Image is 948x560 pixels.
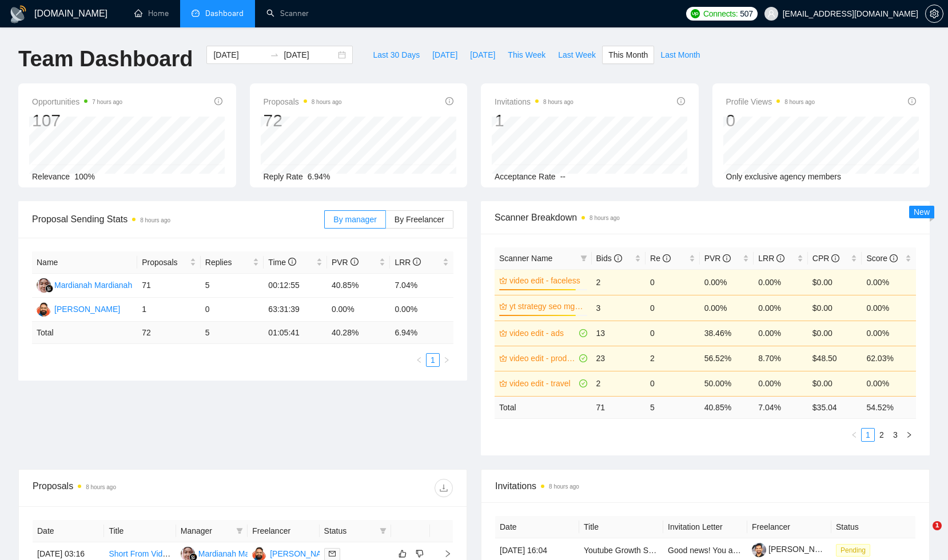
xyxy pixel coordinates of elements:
li: Next Page [440,353,453,367]
span: [DATE] [470,49,495,61]
span: user [767,10,775,18]
th: Title [104,520,176,542]
time: 8 hours ago [543,99,573,105]
span: Proposals [142,256,188,269]
span: check-circle [579,354,587,362]
span: info-circle [413,258,421,266]
span: Scanner Name [499,254,552,263]
span: Last Month [660,49,700,61]
span: info-circle [723,254,731,262]
span: Acceptance Rate [495,172,556,181]
th: Date [33,520,104,542]
span: info-circle [663,254,671,262]
td: 71 [137,274,201,298]
div: [PERSON_NAME] [270,547,336,560]
img: c17AIh_ouQ017qqbpv5dMJlI87Xz-ZQrLW95avSDtJqyTu-v4YmXMF36r_-N9cmn4S [752,543,766,557]
div: Proposals [33,479,243,497]
span: info-circle [445,97,453,105]
td: 23 [592,346,646,371]
td: 7.04% [390,274,453,298]
input: Start date [213,49,265,61]
td: 0 [646,371,700,396]
span: crown [499,302,507,310]
span: check-circle [579,379,587,387]
a: 3 [889,429,902,441]
th: Freelancer [747,516,831,538]
td: 40.85 % [700,396,754,418]
td: 0.00% [327,298,391,322]
td: 54.52 % [862,396,916,418]
td: 56.52% [700,346,754,371]
td: 0 [646,269,700,295]
button: right [440,353,453,367]
h1: Team Dashboard [18,46,193,73]
td: 01:05:41 [264,322,327,344]
span: Relevance [32,172,70,181]
td: 0.00% [754,295,808,321]
a: MMMardianah Mardianah [37,280,132,289]
a: video edit - product [509,352,577,365]
span: PVR [332,258,359,267]
th: Manager [176,520,248,542]
span: check-circle [579,329,587,337]
td: 0 [646,321,700,346]
li: Previous Page [847,428,861,442]
span: CPR [812,254,839,263]
td: 2 [592,371,646,396]
img: AT [37,302,51,317]
span: right [435,550,452,558]
span: info-circle [288,258,296,266]
div: 0 [726,110,815,131]
a: Short From Video Editor – Ad Creative & Variations Specialist [109,549,326,558]
span: [DATE] [432,49,457,61]
span: right [906,431,913,438]
time: 8 hours ago [549,483,579,490]
th: Proposals [137,251,201,274]
td: 40.85% [327,274,391,298]
img: MM [37,278,51,293]
a: 1 [862,429,874,441]
th: Title [579,516,663,538]
td: 1 [137,298,201,322]
a: 1 [427,354,439,366]
th: Replies [201,251,264,274]
span: Scanner Breakdown [495,210,916,225]
span: Dashboard [205,9,244,18]
td: 50.00% [700,371,754,396]
li: Next Page [902,428,916,442]
span: By Freelancer [395,215,444,224]
td: 0.00% [862,269,916,295]
td: 5 [646,396,700,418]
button: This Month [602,46,654,64]
span: This Month [608,49,648,61]
span: left [416,357,423,363]
span: 1 [933,521,942,530]
span: crown [499,329,507,337]
time: 8 hours ago [312,99,342,105]
a: setting [925,9,943,18]
span: dislike [416,549,424,558]
span: Proposal Sending Stats [32,212,324,226]
span: Replies [205,256,251,269]
td: 2 [592,269,646,295]
span: info-circle [350,258,359,266]
a: AT[PERSON_NAME] [37,304,120,313]
td: Total [32,322,137,344]
td: $48.50 [808,346,862,371]
th: Freelancer [248,520,319,542]
span: PVR [704,254,731,263]
input: End date [284,49,336,61]
span: 6.94% [308,172,330,181]
span: This Week [508,49,545,61]
li: 1 [426,353,440,367]
td: Total [495,396,592,418]
span: Profile Views [726,95,815,109]
span: Invitations [495,479,915,493]
button: [DATE] [426,46,464,64]
span: mail [329,550,336,557]
span: Last Week [558,49,596,61]
span: LRR [758,254,784,263]
span: Only exclusive agency members [726,172,842,181]
span: filter [234,522,245,539]
a: video edit - travel [509,377,577,390]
